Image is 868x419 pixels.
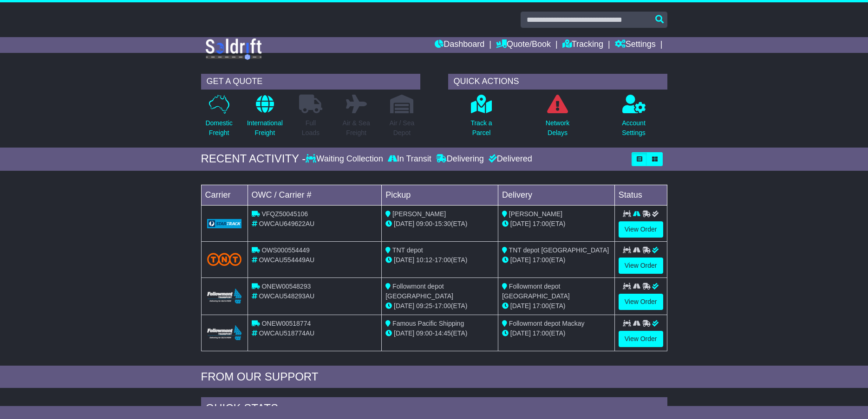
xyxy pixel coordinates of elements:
[614,185,667,205] td: Status
[385,301,494,311] div: - (ETA)
[207,289,242,304] img: Followmont_Transport.png
[201,74,420,90] div: GET A QUOTE
[533,220,549,227] span: 17:00
[394,302,414,309] span: [DATE]
[533,302,549,309] span: 17:00
[390,118,415,138] p: Air / Sea Depot
[498,185,614,205] td: Delivery
[248,185,382,205] td: OWC / Carrier #
[392,246,423,254] span: TNT depot
[562,37,603,53] a: Tracking
[502,329,611,338] div: (ETA)
[394,220,414,227] span: [DATE]
[619,294,663,310] a: View Order
[510,220,531,227] span: [DATE]
[385,329,494,338] div: - (ETA)
[510,329,531,337] span: [DATE]
[502,301,611,311] div: (ETA)
[470,94,492,143] a: Track aParcel
[247,118,283,138] p: International Freight
[496,37,551,53] a: Quote/Book
[448,74,667,90] div: QUICK ACTIONS
[434,154,486,164] div: Delivering
[394,256,414,264] span: [DATE]
[502,283,570,300] span: Followmont depot [GEOGRAPHIC_DATA]
[416,220,432,227] span: 09:00
[392,320,464,327] span: Famous Pacific Shipping
[385,283,453,300] span: Followmont depot [GEOGRAPHIC_DATA]
[201,370,667,384] div: FROM OUR SUPPORT
[261,283,311,290] span: ONEW00548293
[546,118,569,138] p: Network Delays
[261,246,310,254] span: OWS000554449
[509,210,562,218] span: [PERSON_NAME]
[394,329,414,337] span: [DATE]
[385,154,434,164] div: In Transit
[416,256,432,264] span: 10:12
[385,255,494,265] div: - (ETA)
[201,185,248,205] td: Carrier
[306,154,385,164] div: Waiting Collection
[382,185,498,205] td: Pickup
[259,292,314,300] span: OWCAU548293AU
[435,37,484,53] a: Dashboard
[533,256,549,264] span: 17:00
[416,329,432,337] span: 09:00
[435,256,451,264] span: 17:00
[259,220,314,227] span: OWCAU649622AU
[619,258,663,274] a: View Order
[205,118,232,138] p: Domestic Freight
[622,118,646,138] p: Account Settings
[509,320,585,327] span: Followmont depot Mackay
[247,94,283,143] a: InternationalFreight
[533,329,549,337] span: 17:00
[207,325,242,341] img: Followmont_Transport.png
[510,302,531,309] span: [DATE]
[299,118,322,138] p: Full Loads
[502,219,611,229] div: (ETA)
[261,210,308,218] span: VFQZ50045106
[615,37,656,53] a: Settings
[416,302,432,309] span: 09:25
[621,94,646,143] a: AccountSettings
[619,221,663,238] a: View Order
[435,302,451,309] span: 17:00
[435,329,451,337] span: 14:45
[261,320,311,327] span: ONEW00518774
[509,246,609,254] span: TNT depot [GEOGRAPHIC_DATA]
[201,152,306,166] div: RECENT ACTIVITY -
[207,253,242,265] img: TNT_Domestic.png
[619,331,663,347] a: View Order
[435,220,451,227] span: 15:30
[545,94,570,143] a: NetworkDelays
[259,256,314,264] span: OWCAU554449AU
[392,210,446,218] span: [PERSON_NAME]
[259,329,314,337] span: OWCAU518774AU
[207,219,242,228] img: GetCarrierServiceLogo
[502,255,611,265] div: (ETA)
[343,118,370,138] p: Air & Sea Freight
[385,219,494,229] div: - (ETA)
[510,256,531,264] span: [DATE]
[486,154,532,164] div: Delivered
[205,94,233,143] a: DomesticFreight
[470,118,492,138] p: Track a Parcel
